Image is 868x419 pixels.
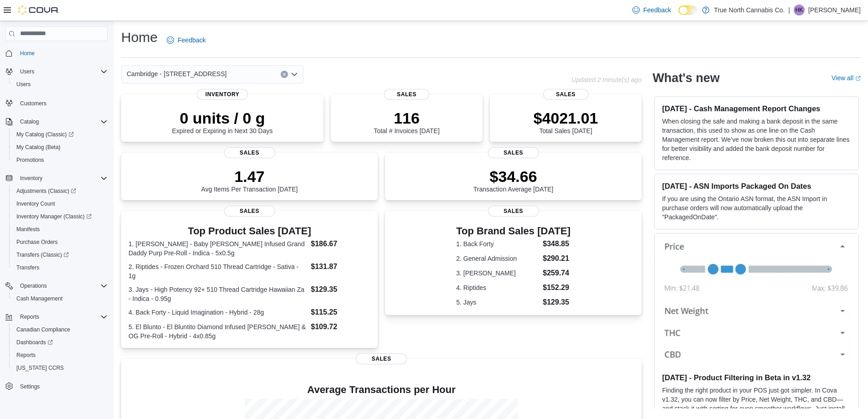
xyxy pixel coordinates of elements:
[16,326,70,333] span: Canadian Compliance
[163,31,209,49] a: Feedback
[543,89,589,100] span: Sales
[2,96,111,109] button: Customers
[20,313,39,321] span: Reports
[13,249,72,260] a: Transfers (Classic)
[543,268,570,279] dd: $259.74
[629,1,675,19] a: Feedback
[9,128,111,141] a: My Catalog (Classic)
[13,337,108,348] span: Dashboards
[16,381,108,392] span: Settings
[832,74,861,82] a: View allExternal link
[13,224,108,235] span: Manifests
[18,5,59,15] img: Cova
[20,282,47,290] span: Operations
[16,311,108,322] span: Reports
[20,100,46,107] span: Customers
[16,339,53,346] span: Dashboards
[543,238,570,249] dd: $348.85
[808,5,861,16] p: [PERSON_NAME]
[16,381,43,392] a: Settings
[178,36,205,45] span: Feedback
[13,186,80,197] a: Adjustments (Classic)
[16,238,58,246] span: Purchase Orders
[13,237,62,248] a: Purchase Orders
[224,147,275,158] span: Sales
[643,5,671,15] span: Feedback
[543,253,570,264] dd: $290.21
[13,129,108,140] span: My Catalog (Classic)
[678,15,679,16] span: Dark Mode
[16,213,92,220] span: Inventory Manager (Classic)
[121,28,158,47] h1: Home
[9,362,111,374] button: [US_STATE] CCRS
[9,141,111,154] button: My Catalog (Beta)
[16,81,31,88] span: Users
[16,173,46,184] button: Inventory
[16,48,38,59] a: Home
[16,280,51,291] button: Operations
[794,5,805,16] div: Haedan Kervin
[16,131,74,138] span: My Catalog (Classic)
[13,237,108,248] span: Purchase Orders
[9,185,111,197] a: Adjustments (Classic)
[2,279,111,292] button: Operations
[13,79,34,90] a: Users
[13,262,108,273] span: Transfers
[374,109,439,134] div: Total # Invoices [DATE]
[356,353,407,364] span: Sales
[456,298,539,307] dt: 5. Jays
[855,76,861,81] svg: External link
[16,226,40,233] span: Manifests
[13,293,66,304] a: Cash Management
[374,109,439,127] p: 116
[172,109,273,127] p: 0 units / 0 g
[13,350,39,361] a: Reports
[13,211,95,222] a: Inventory Manager (Classic)
[16,352,36,359] span: Reports
[456,254,539,263] dt: 2. General Admission
[788,5,790,16] p: |
[678,5,698,15] input: Dark Mode
[662,181,851,191] h3: [DATE] - ASN Imports Packaged On Dates
[13,155,48,166] a: Promotions
[13,324,108,335] span: Canadian Compliance
[197,89,248,100] span: Inventory
[5,43,108,416] nav: Complex example
[662,117,851,162] p: When closing the safe and making a bank deposit in the same transaction, this used to show as one...
[13,142,64,153] a: My Catalog (Beta)
[13,337,56,348] a: Dashboards
[13,324,74,335] a: Canadian Compliance
[9,236,111,248] button: Purchase Orders
[652,71,719,85] h2: What's new
[488,147,539,158] span: Sales
[473,167,554,186] p: $34.66
[16,200,55,207] span: Inventory Count
[2,380,111,393] button: Settings
[281,71,288,78] button: Clear input
[128,262,307,280] dt: 2. Riptides - Frozen Orchard 510 Thread Cartridge - Sativa - 1g
[662,373,851,382] h3: [DATE] - Product Filtering in Beta in v1.32
[16,173,108,184] span: Inventory
[16,311,43,322] button: Reports
[311,261,370,272] dd: $131.87
[16,295,62,302] span: Cash Management
[13,198,108,209] span: Inventory Count
[9,154,111,166] button: Promotions
[13,224,43,235] a: Manifests
[128,285,307,303] dt: 3. Jays - High Potency 92+ 510 Thread Cartridge Hawaiian Za - Indica - 0.95g
[13,198,59,209] a: Inventory Count
[16,364,64,372] span: [US_STATE] CCRS
[13,142,108,153] span: My Catalog (Beta)
[384,89,430,100] span: Sales
[13,129,77,140] a: My Catalog (Classic)
[16,264,39,271] span: Transfers
[20,68,34,75] span: Users
[9,210,111,223] a: Inventory Manager (Classic)
[456,269,539,278] dt: 3. [PERSON_NAME]
[543,297,570,308] dd: $129.35
[13,362,67,373] a: [US_STATE] CCRS
[9,292,111,305] button: Cash Management
[456,226,570,237] h3: Top Brand Sales [DATE]
[9,336,111,349] a: Dashboards
[571,76,642,83] p: Updated 2 minute(s) ago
